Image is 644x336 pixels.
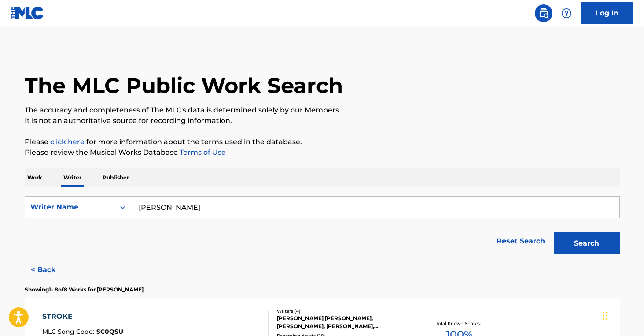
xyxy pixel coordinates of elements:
[277,308,410,314] div: Writers ( 4 )
[50,138,85,146] a: click here
[277,314,410,330] div: [PERSON_NAME] [PERSON_NAME], [PERSON_NAME], [PERSON_NAME], [PERSON_NAME] [PERSON_NAME]
[25,259,77,281] button: < Back
[554,232,620,254] button: Search
[25,72,343,99] h1: The MLC Public Work Search
[25,116,620,126] p: It is not an authoritative source for recording information.
[25,105,620,116] p: The accuracy and completeness of The MLC's data is determined solely by our Members.
[538,8,549,19] img: search
[558,4,575,22] div: Help
[42,328,96,336] span: MLC Song Code :
[100,168,132,187] p: Publisher
[11,7,44,19] img: MLC Logo
[561,8,572,19] img: help
[492,231,549,251] a: Reset Search
[25,196,620,259] form: Search Form
[25,168,45,187] p: Work
[535,4,552,22] a: Public Search
[581,2,633,24] a: Log In
[178,148,226,157] a: Terms of Use
[25,286,144,294] p: Showing 1 - 8 of 8 Works for [PERSON_NAME]
[30,202,110,213] div: Writer Name
[600,294,644,336] iframe: Chat Widget
[603,302,608,329] div: Drag
[25,137,620,147] p: Please for more information about the terms used in the database.
[436,320,483,327] p: Total Known Shares:
[61,168,84,187] p: Writer
[25,147,620,158] p: Please review the Musical Works Database
[42,311,123,322] div: STROKE
[96,328,123,336] span: SC0QSU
